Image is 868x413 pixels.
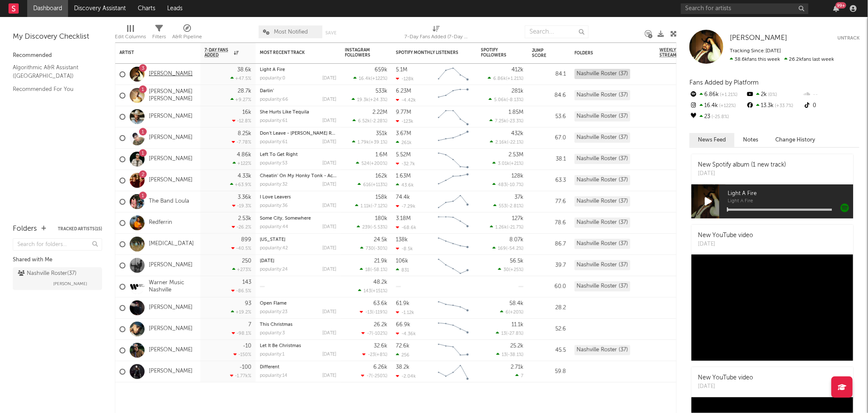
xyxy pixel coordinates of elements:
[322,161,336,166] div: [DATE]
[532,133,566,143] div: 67.0
[232,118,251,124] div: -12.8 %
[358,119,370,124] span: 6.52k
[260,344,301,348] a: Let It Be Christmas
[434,297,472,319] svg: Chart title
[396,131,411,136] div: 3.67M
[434,170,472,191] svg: Chart title
[345,48,375,58] div: Instagram Followers
[13,238,102,251] input: Search for folders...
[373,183,386,187] span: +113 %
[490,224,524,230] div: ( )
[238,173,251,179] div: 4.33k
[274,29,308,35] span: Most Notified
[260,267,288,272] div: popularity: 24
[508,119,522,124] span: -23.3 %
[260,68,336,72] div: Light A Fire
[13,63,94,80] a: Algorithmic A&R Assistant ([GEOGRAPHIC_DATA])
[495,119,507,124] span: 7.25k
[508,98,522,102] span: -8.13 %
[260,110,336,115] div: She Hurts Like Tequila
[767,133,824,147] button: Change History
[260,195,291,200] a: I Love Leavers
[396,258,408,264] div: 106k
[115,21,146,46] div: Edit Columns
[490,139,524,145] div: ( )
[232,203,251,209] div: -19.3 %
[260,238,336,242] div: Virginia
[510,268,522,272] span: +25 %
[508,225,522,230] span: -21.7 %
[353,76,387,81] div: ( )
[13,32,102,42] div: My Discovery Checklist
[396,237,408,243] div: 138k
[837,34,859,42] button: Untrack
[734,133,767,147] button: Notes
[371,161,386,166] span: +200 %
[728,199,853,204] span: Light A Fire
[494,98,507,102] span: 5.06k
[370,140,386,145] span: +39.1 %
[260,204,288,208] div: popularity: 36
[232,267,251,272] div: +273 %
[53,279,87,289] span: [PERSON_NAME]
[833,5,839,12] button: 99+
[371,119,386,124] span: -2.28 %
[434,212,472,234] svg: Chart title
[238,131,251,136] div: 8.25k
[689,89,746,100] div: 6.86k
[512,67,524,73] div: 412k
[495,225,507,230] span: 1.26k
[689,100,746,111] div: 16.4k
[149,177,193,184] a: [PERSON_NAME]
[238,88,251,94] div: 28.7k
[241,237,251,243] div: 899
[322,225,336,229] div: [DATE]
[260,365,279,370] a: Different
[509,237,524,243] div: 8.07k
[396,140,412,145] div: 261k
[575,111,630,122] div: Nashville Roster (37)
[372,204,386,209] span: -7.12 %
[532,197,566,207] div: 77.6
[396,182,414,188] div: 43.6k
[575,133,630,143] div: Nashville Roster (37)
[434,234,472,255] svg: Chart title
[532,48,553,58] div: Jump Score
[260,301,287,306] a: Open Flame
[396,246,413,252] div: -8.5k
[238,195,251,200] div: 3.36k
[260,68,285,72] a: Light A Fire
[532,303,566,313] div: 28.2
[532,91,566,101] div: 84.6
[248,322,251,328] div: 7
[260,322,293,327] a: This Christmas
[352,139,387,145] div: ( )
[231,97,251,102] div: +9.27 %
[149,304,193,311] a: [PERSON_NAME]
[260,195,336,200] div: I Love Leavers
[774,104,793,108] span: +33.7 %
[689,133,734,147] button: News Feed
[149,113,193,120] a: [PERSON_NAME]
[434,127,472,149] svg: Chart title
[374,237,387,243] div: 24.5k
[506,310,509,315] span: 6
[396,97,416,103] div: -4.42k
[746,100,803,111] div: 13.3k
[358,182,387,187] div: ( )
[322,246,336,251] div: [DATE]
[396,67,407,73] div: 5.1M
[260,310,287,314] div: popularity: 23
[515,195,524,200] div: 37k
[532,112,566,122] div: 53.6
[260,161,287,166] div: popularity: 53
[492,182,524,187] div: ( )
[509,110,524,115] div: 1.85M
[149,71,193,78] a: [PERSON_NAME]
[325,31,336,35] button: Save
[363,183,371,187] span: 616
[260,110,309,115] a: She Hurts Like Tequila
[396,204,416,209] div: -7.29k
[434,149,472,170] svg: Chart title
[260,225,288,229] div: popularity: 44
